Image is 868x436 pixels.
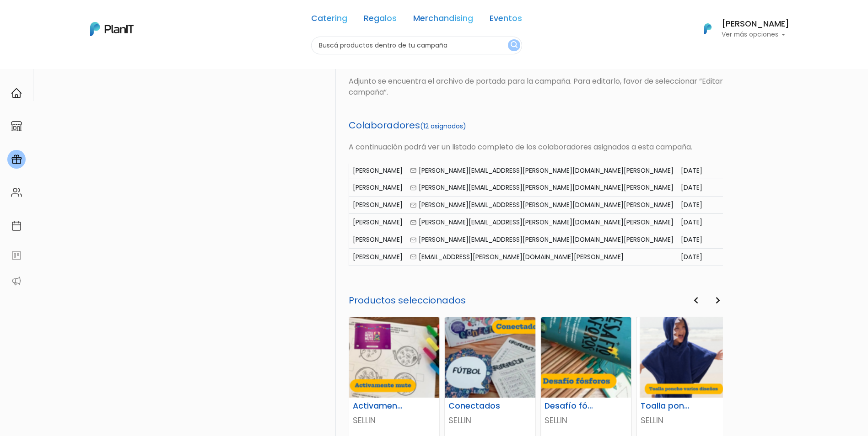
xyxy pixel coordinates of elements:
[448,415,532,426] p: SELLIN
[11,187,22,198] img: people-662611757002400ad9ed0e3c099ab2801c6687ba6c219adb57efc949bc21e19d.svg
[722,20,789,28] h6: [PERSON_NAME]
[11,250,22,261] img: feedback-78b5a0c8f98aac82b08bfc38622c3050aee476f2c9584af64705fc4e61158814.svg
[723,235,763,245] div: [DATE]
[353,166,403,175] div: [PERSON_NAME]
[349,142,723,153] p: A continuación podrá ver un listado completo de los colaboradores asignados a esta campaña.
[410,166,674,175] div: [PERSON_NAME][EMAIL_ADDRESS][PERSON_NAME][DOMAIN_NAME][PERSON_NAME]
[413,15,473,26] a: Merchandising
[410,183,674,192] div: [PERSON_NAME][EMAIL_ADDRESS][PERSON_NAME][DOMAIN_NAME][PERSON_NAME]
[347,401,410,411] h6: Activamente mute
[353,235,403,245] div: [PERSON_NAME]
[349,76,723,98] p: Adjunto se encuentra el archivo de portada para la campaña. Para editarlo, favor de seleccionar ”...
[539,401,602,411] h6: Desafío fósforos
[637,317,728,398] img: thumb_Captura_de_pantalla_2025-08-04_104830.png
[723,252,763,262] div: [DATE]
[11,154,22,165] img: campaigns-02234683943229c281be62815700db0a1741e53638e28bf9629b52c665b00959.svg
[410,200,674,210] div: [PERSON_NAME][EMAIL_ADDRESS][PERSON_NAME][DOMAIN_NAME][PERSON_NAME]
[681,218,716,227] div: [DATE]
[410,252,674,262] div: [EMAIL_ADDRESS][PERSON_NAME][DOMAIN_NAME][PERSON_NAME]
[349,120,723,131] h5: Colaboradores
[635,401,698,411] h6: Toalla poncho varios diseños
[722,32,789,38] p: Ver más opciones
[723,183,763,192] div: [DATE]
[490,15,522,26] a: Eventos
[723,166,763,175] div: [DATE]
[410,185,417,191] img: email-e55c09aa6c8f9f6eb5c8f3fb65cd82e5684b5d9eb5134d3f9629283c6a313748.svg
[11,88,22,99] img: home-e721727adea9d79c4d83392d1f703f7f8bce08238fde08b1acbfd93340b81755.svg
[349,317,440,398] img: thumb_Captura_de_pantalla_2025-07-29_113719.png
[47,9,132,27] div: ¿Necesitás ayuda?
[445,317,535,398] img: thumb_Captura_de_pantalla_2025-07-29_123852.png
[364,15,397,26] a: Regalos
[641,415,724,426] p: SELLIN
[681,200,716,210] div: [DATE]
[353,415,436,426] p: SELLIN
[692,17,789,41] button: PlanIt Logo [PERSON_NAME] Ver más opciones
[410,235,674,245] div: [PERSON_NAME][EMAIL_ADDRESS][PERSON_NAME][DOMAIN_NAME][PERSON_NAME]
[511,41,518,50] img: search_button-432b6d5273f82d61273b3651a40e1bd1b912527efae98b1b7a1b2c0702e16a8d.svg
[681,183,716,192] div: [DATE]
[420,122,466,131] span: (12 asignados)
[353,252,403,262] div: [PERSON_NAME]
[410,167,417,174] img: email-e55c09aa6c8f9f6eb5c8f3fb65cd82e5684b5d9eb5134d3f9629283c6a313748.svg
[410,237,417,243] img: email-e55c09aa6c8f9f6eb5c8f3fb65cd82e5684b5d9eb5134d3f9629283c6a313748.svg
[410,219,417,226] img: email-e55c09aa6c8f9f6eb5c8f3fb65cd82e5684b5d9eb5134d3f9629283c6a313748.svg
[11,220,22,231] img: calendar-87d922413cdce8b2cf7b7f5f62616a5cf9e4887200fb71536465627b3292af00.svg
[723,218,763,227] div: [DATE]
[545,415,628,426] p: SELLIN
[349,295,723,306] h5: Productos seleccionados
[541,317,631,398] img: thumb_Captura_de_pantalla_2025-07-29_125032.png
[698,19,718,39] img: PlanIt Logo
[681,166,716,175] div: [DATE]
[443,401,506,411] h6: Conectados
[353,200,403,210] div: [PERSON_NAME]
[410,202,417,208] img: email-e55c09aa6c8f9f6eb5c8f3fb65cd82e5684b5d9eb5134d3f9629283c6a313748.svg
[410,254,417,260] img: email-e55c09aa6c8f9f6eb5c8f3fb65cd82e5684b5d9eb5134d3f9629283c6a313748.svg
[11,121,22,132] img: marketplace-4ceaa7011d94191e9ded77b95e3339b90024bf715f7c57f8cf31f2d8c509eaba.svg
[311,15,347,26] a: Catering
[681,235,716,245] div: [DATE]
[353,183,403,192] div: [PERSON_NAME]
[353,218,403,227] div: [PERSON_NAME]
[311,37,522,54] input: Buscá productos dentro de tu campaña
[11,276,22,287] img: partners-52edf745621dab592f3b2c58e3bca9d71375a7ef29c3b500c9f145b62cc070d4.svg
[723,200,763,210] div: [DATE]
[90,22,134,36] img: PlanIt Logo
[410,218,674,227] div: [PERSON_NAME][EMAIL_ADDRESS][PERSON_NAME][DOMAIN_NAME][PERSON_NAME]
[681,252,716,262] div: [DATE]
